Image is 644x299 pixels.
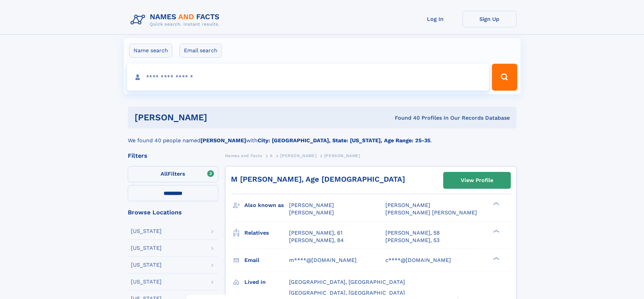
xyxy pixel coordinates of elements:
[128,11,225,29] img: Logo Names and Facts
[161,171,168,177] span: All
[180,43,222,58] label: Email search
[270,153,273,158] span: A
[492,229,500,233] div: ❯
[129,43,172,58] label: Name search
[225,151,262,160] a: Names and Facts
[289,279,405,285] span: [GEOGRAPHIC_DATA], [GEOGRAPHIC_DATA]
[461,173,493,188] div: View Profile
[492,256,500,261] div: ❯
[270,151,273,160] a: A
[258,137,430,144] b: City: [GEOGRAPHIC_DATA], State: [US_STATE], Age Range: 25-35
[492,64,517,91] button: Search Button
[444,172,510,188] a: View Profile
[289,209,334,216] span: [PERSON_NAME]
[128,128,517,145] div: We found 40 people named with .
[280,153,316,158] span: [PERSON_NAME]
[128,153,218,159] div: Filters
[127,64,489,91] input: search input
[128,209,218,215] div: Browse Locations
[244,200,289,211] h3: Also known as
[385,237,439,244] a: [PERSON_NAME], 53
[244,227,289,239] h3: Relatives
[131,279,162,285] div: [US_STATE]
[462,11,517,27] a: Sign Up
[492,202,500,206] div: ❯
[301,114,510,122] div: Found 40 Profiles In Our Records Database
[231,175,405,183] a: M [PERSON_NAME], Age [DEMOGRAPHIC_DATA]
[385,229,440,237] a: [PERSON_NAME], 58
[128,166,218,182] label: Filters
[408,11,462,27] a: Log In
[280,151,316,160] a: [PERSON_NAME]
[324,153,360,158] span: [PERSON_NAME]
[131,245,162,251] div: [US_STATE]
[244,276,289,288] h3: Lived in
[131,229,162,234] div: [US_STATE]
[244,255,289,266] h3: Email
[289,237,344,244] a: [PERSON_NAME], 84
[289,290,405,296] span: [GEOGRAPHIC_DATA], [GEOGRAPHIC_DATA]
[289,229,342,237] a: [PERSON_NAME], 61
[131,262,162,268] div: [US_STATE]
[385,209,477,216] span: [PERSON_NAME] [PERSON_NAME]
[135,113,301,122] h1: [PERSON_NAME]
[385,202,430,208] span: [PERSON_NAME]
[200,137,246,144] b: [PERSON_NAME]
[289,202,334,208] span: [PERSON_NAME]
